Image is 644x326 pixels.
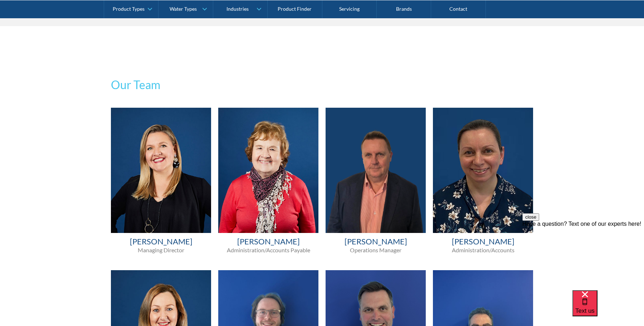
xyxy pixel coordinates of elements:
iframe: podium webchat widget prompt [522,213,644,299]
img: Melissa Croxford [111,108,211,233]
h4: [PERSON_NAME] [433,237,533,247]
p: Operations Manager [326,247,426,254]
h4: [PERSON_NAME] [218,237,318,247]
h2: Our Team [111,76,533,93]
iframe: podium webchat widget bubble [572,290,644,326]
p: Administration/Accounts [433,247,533,254]
div: Water Types [170,6,197,12]
p: Managing Director [111,247,211,254]
h4: [PERSON_NAME] [326,237,426,247]
img: Rosemary Pendlebury [218,108,318,233]
p: Administration/Accounts Payable [218,247,318,254]
div: Industries [226,6,249,12]
div: Product Types [113,6,145,12]
h4: [PERSON_NAME] [111,237,211,247]
img: Mike Evans [326,108,426,233]
img: Lily Vincitorio [433,108,533,233]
